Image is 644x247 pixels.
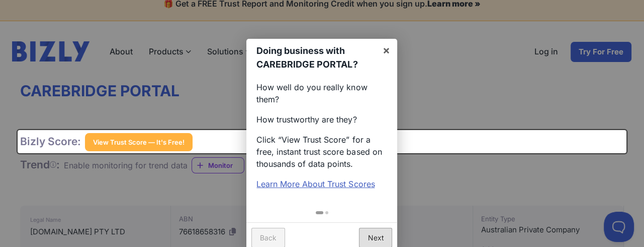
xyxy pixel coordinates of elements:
h1: Doing business with CAREBRIDGE PORTAL? [256,44,374,71]
p: How well do you really know them? [256,81,387,105]
p: Click “View Trust Score” for a free, instant trust score based on thousands of data points. [256,134,387,170]
a: Learn More About Trust Scores [256,179,375,189]
p: How trustworthy are they? [256,113,387,126]
a: × [375,39,397,61]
